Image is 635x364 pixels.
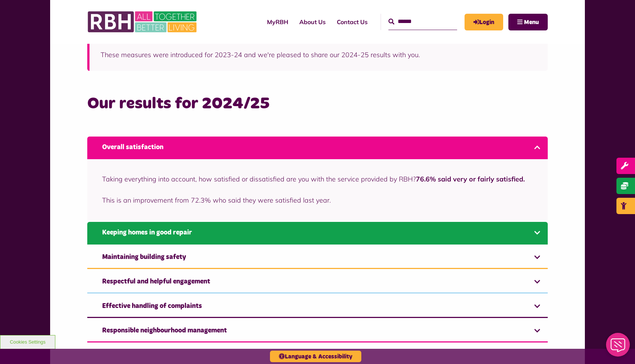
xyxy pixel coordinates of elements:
a: Keeping homes in good repair [87,222,548,245]
button: Navigation [508,14,548,30]
strong: 76.6% said very or fairly satisfied. [416,175,525,183]
a: MyRBH [465,14,503,30]
a: About Us [294,12,331,32]
a: MyRBH [261,12,294,32]
p: These measures were introduced for 2023-24 and we're pleased to share our 2024-25 results with you. [101,50,537,60]
a: Overall satisfaction [87,137,548,159]
a: Effective handling of complaints [87,295,548,318]
a: Respectful and helpful engagement [87,271,548,294]
img: RBH [87,7,199,36]
iframe: Netcall Web Assistant for live chat [602,331,635,364]
button: Language & Accessibility [270,351,361,362]
a: Maintaining building safety [87,246,548,269]
a: Contact Us [331,12,373,32]
input: Search [388,14,457,30]
span: Menu [524,19,539,25]
p: Taking everything into account, how satisfied or dissatisfied are you with the service provided b... [102,174,533,184]
div: Overall satisfaction [87,159,548,220]
h3: Our results for 2024/25 [87,93,548,114]
p: This is an improvement from 72.3% who said they were satisfied last year. [102,195,533,205]
a: Responsible neighbourhood management [87,320,548,342]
